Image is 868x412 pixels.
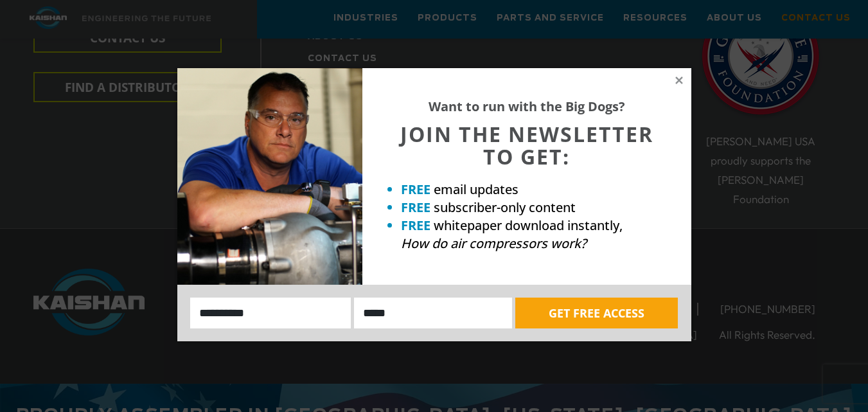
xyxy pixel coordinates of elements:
span: subscriber-only content [434,199,576,216]
span: email updates [434,181,518,198]
input: Name: [190,298,351,328]
strong: FREE [401,217,430,234]
input: Email [354,298,512,328]
span: JOIN THE NEWSLETTER TO GET: [400,120,653,170]
strong: Want to run with the Big Dogs? [429,98,625,115]
strong: FREE [401,199,430,216]
button: Close [673,75,685,86]
strong: FREE [401,181,430,198]
span: whitepaper download instantly, [434,217,623,234]
em: How do air compressors work? [401,235,587,252]
button: GET FREE ACCESS [515,298,678,328]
